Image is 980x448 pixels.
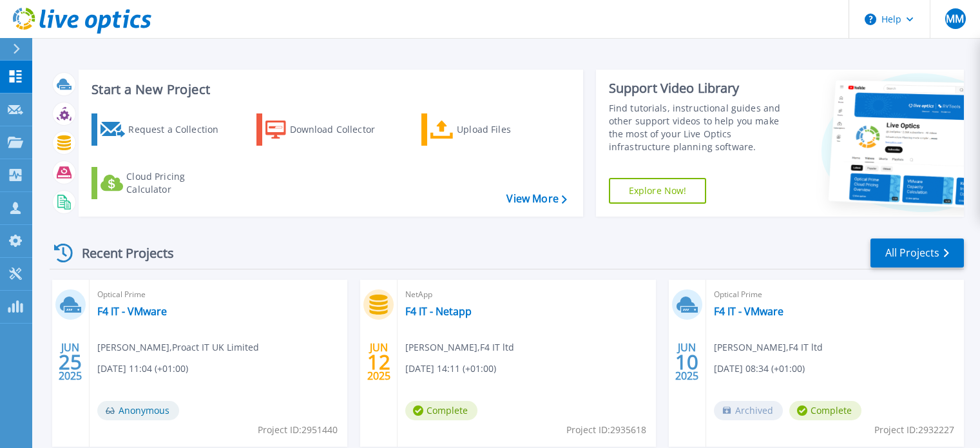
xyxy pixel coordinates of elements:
a: Request a Collection [91,113,235,146]
span: MM [946,14,964,24]
a: F4 IT - VMware [97,305,167,318]
h3: Start a New Project [91,83,566,97]
span: [PERSON_NAME] , Proact IT UK Limited [97,340,259,355]
span: Project ID: 2932227 [874,423,954,437]
span: Anonymous [97,401,179,420]
span: Archived [714,401,783,420]
span: 12 [367,356,390,367]
div: JUN 2025 [367,338,391,385]
span: Project ID: 2935618 [566,423,646,437]
a: Explore Now! [609,178,707,204]
div: JUN 2025 [58,338,82,385]
a: All Projects [870,239,964,268]
div: JUN 2025 [675,338,699,385]
span: [DATE] 08:34 (+01:00) [714,362,805,376]
div: Support Video Library [609,80,794,97]
a: Upload Files [421,113,565,146]
span: Project ID: 2951440 [258,423,338,437]
a: Cloud Pricing Calculator [91,167,235,199]
a: F4 IT - Netapp [405,305,472,318]
span: Complete [789,401,861,420]
span: Optical Prime [714,287,956,302]
a: Download Collector [256,113,400,146]
span: [PERSON_NAME] , F4 IT ltd [714,340,823,355]
span: NetApp [405,287,648,302]
div: Request a Collection [128,117,231,142]
span: 10 [675,356,698,367]
span: [DATE] 11:04 (+01:00) [97,362,188,376]
div: Download Collector [290,117,393,142]
div: Find tutorials, instructional guides and other support videos to help you make the most of your L... [609,102,794,153]
span: Optical Prime [97,287,340,302]
span: [DATE] 14:11 (+01:00) [405,362,496,376]
div: Upload Files [457,117,560,142]
span: Complete [405,401,477,420]
a: F4 IT - VMware [714,305,783,318]
a: View More [506,193,566,205]
span: [PERSON_NAME] , F4 IT ltd [405,340,514,355]
div: Recent Projects [50,237,191,269]
div: Cloud Pricing Calculator [126,170,229,196]
span: 25 [59,356,82,367]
